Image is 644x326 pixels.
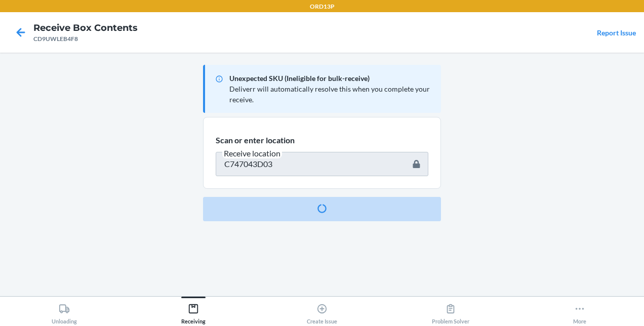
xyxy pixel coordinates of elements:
[203,197,441,221] button: Confirm receive
[181,299,206,324] div: Receiving
[222,148,282,158] span: Receive location
[229,73,433,84] p: Unexpected SKU (Ineligible for bulk-receive)
[216,152,428,176] input: Receive location
[307,299,337,324] div: Create Issue
[597,28,636,37] a: Report Issue
[258,297,386,324] button: Create Issue
[229,84,433,105] p: Deliverr will automatically resolve this when you complete your receive.
[33,21,138,34] h4: Receive Box Contents
[52,299,77,324] div: Unloading
[573,299,586,324] div: More
[33,34,138,44] div: CD9UWLEB4F8
[432,299,469,324] div: Problem Solver
[129,297,257,324] button: Receiving
[386,297,515,324] button: Problem Solver
[310,2,335,11] p: ORD13P
[216,135,295,145] span: Scan or enter location
[515,297,644,324] button: More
